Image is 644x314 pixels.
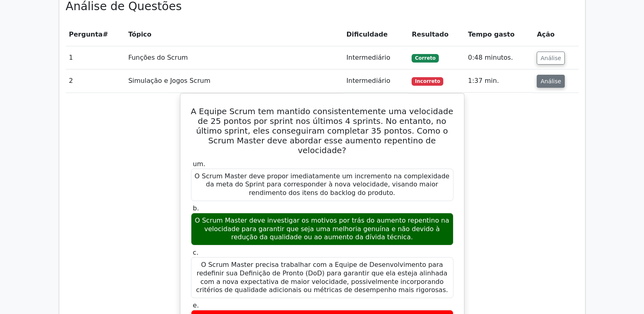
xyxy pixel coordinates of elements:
font: O Scrum Master precisa trabalhar com a Equipe de Desenvolvimento para redefinir sua Definição de ... [196,261,448,294]
font: b. [193,204,199,212]
font: 0:48 minutos. [468,54,513,61]
font: Análise [540,55,561,61]
font: um. [193,160,206,168]
font: Funções do Scrum [128,54,188,61]
font: Dificuldade [347,30,388,38]
font: Ação [537,30,555,38]
font: e. [193,301,199,309]
font: Intermediário [347,77,390,84]
font: 1 [69,54,73,61]
font: A Equipe Scrum tem mantido consistentemente uma velocidade de 25 pontos por sprint nos últimos 4 ... [191,106,453,155]
font: Análise [540,78,561,84]
font: Simulação e Jogos Scrum [128,77,210,84]
font: Incorreto [415,78,440,84]
font: 2 [69,77,73,84]
font: # [103,30,108,38]
button: Análise [537,52,565,65]
font: Resultado [412,30,448,38]
font: Tópico [128,30,152,38]
button: Análise [537,75,565,88]
font: 1:37 min. [468,77,499,84]
font: c. [193,249,199,256]
font: Intermediário [347,54,390,61]
font: Correto [415,55,436,61]
font: O Scrum Master deve propor imediatamente um incremento na complexidade da meta do Sprint para cor... [195,172,449,197]
font: Tempo gasto [468,30,515,38]
font: Pergunta [69,30,103,38]
font: O Scrum Master deve investigar os motivos por trás do aumento repentino na velocidade para garant... [195,217,449,241]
